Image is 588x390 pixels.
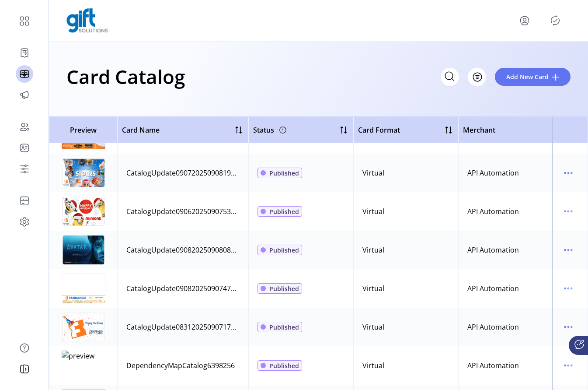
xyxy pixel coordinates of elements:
[518,14,532,28] button: menu
[126,168,240,178] div: CatalogUpdate09072025090819500
[269,246,299,255] span: Published
[467,168,519,178] div: API Automation
[463,125,495,135] span: Merchant
[362,245,384,255] div: Virtual
[561,281,575,295] button: menu
[66,8,108,33] img: logo
[126,206,240,217] div: CatalogUpdate09062025090753167
[467,245,519,255] div: API Automation
[362,360,384,371] div: Virtual
[548,14,562,28] button: Publisher Panel
[561,204,575,218] button: menu
[269,207,299,216] span: Published
[62,197,105,226] img: preview
[62,351,105,380] img: preview
[62,312,105,342] img: preview
[468,68,486,86] button: Filter Button
[441,68,459,86] input: Search
[62,158,105,188] img: preview
[54,125,113,135] span: Preview
[362,283,384,294] div: Virtual
[269,284,299,293] span: Published
[269,361,299,370] span: Published
[362,206,384,217] div: Virtual
[126,283,240,294] div: CatalogUpdate09082025090747245
[561,166,575,180] button: menu
[253,123,288,137] div: Status
[467,283,519,294] div: API Automation
[126,245,240,255] div: CatalogUpdate09082025090808337
[362,322,384,332] div: Virtual
[269,323,299,332] span: Published
[62,235,105,265] img: preview
[561,358,575,372] button: menu
[122,125,160,135] span: Card Name
[269,169,299,178] span: Published
[467,360,519,371] div: API Automation
[467,206,519,217] div: API Automation
[358,125,400,135] span: Card Format
[495,68,571,86] button: Add New Card
[126,360,235,371] div: DependencyMapCatalog6398256
[66,61,185,92] h1: Card Catalog
[362,168,384,178] div: Virtual
[126,322,240,332] div: CatalogUpdate08312025090717089
[561,320,575,334] button: menu
[467,322,519,332] div: API Automation
[506,72,549,81] span: Add New Card
[62,274,105,303] img: preview
[561,243,575,257] button: menu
